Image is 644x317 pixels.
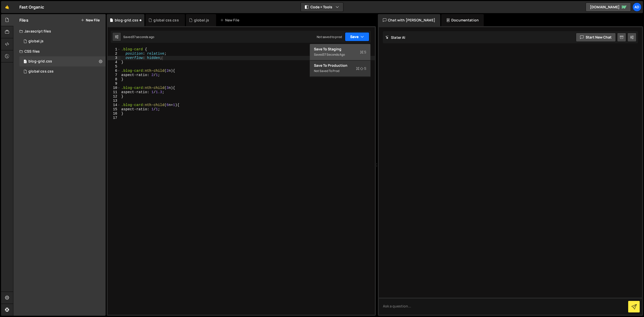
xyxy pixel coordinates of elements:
[301,3,343,12] button: Code + Tools
[632,3,641,12] a: ad
[194,18,209,23] div: global.js
[28,59,52,64] div: blog-grid.css
[314,63,366,68] div: Save to Production
[153,18,179,23] div: global css.css
[1,1,13,13] a: 🤙
[108,64,120,69] div: 5
[108,99,120,103] div: 13
[108,107,120,112] div: 15
[220,18,241,23] div: New File
[108,94,120,99] div: 12
[108,52,120,56] div: 2
[108,103,120,107] div: 14
[108,47,120,52] div: 1
[19,17,28,23] h2: Files
[13,26,106,36] div: Javascript files
[586,3,631,12] a: [DOMAIN_NAME]
[19,66,106,77] div: 17318/48054.css
[378,14,440,26] div: Chat with [PERSON_NAME]
[576,33,616,42] button: Start new chat
[317,35,342,39] div: Not saved to prod
[123,35,154,39] div: Saved
[314,68,366,74] div: Not saved to prod
[323,52,345,57] div: 37 seconds ago
[19,4,44,10] div: Fast Organic
[310,44,370,60] button: Save to StagingS Saved37 seconds ago
[108,86,120,90] div: 10
[132,35,154,39] div: 37 seconds ago
[310,60,370,77] button: Save to ProductionS Not saved to prod
[28,39,44,44] div: global.js
[108,112,120,116] div: 16
[360,50,366,55] span: S
[115,18,138,23] div: blog-grid.css
[108,77,120,82] div: 8
[108,116,120,120] div: 17
[441,14,484,26] div: Documentation
[314,52,366,58] div: Saved
[13,46,106,56] div: CSS files
[108,69,120,73] div: 6
[108,60,120,64] div: 4
[345,32,369,41] button: Save
[108,90,120,94] div: 11
[108,73,120,77] div: 7
[108,82,120,86] div: 9
[24,60,27,64] span: 1
[356,66,366,71] span: S
[385,35,406,40] h2: Slater AI
[108,56,120,60] div: 3
[81,18,100,22] button: New File
[19,36,106,46] div: 17318/48055.js
[19,56,106,66] div: 17318/48331.css
[314,47,366,52] div: Save to Staging
[28,69,54,74] div: global css.css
